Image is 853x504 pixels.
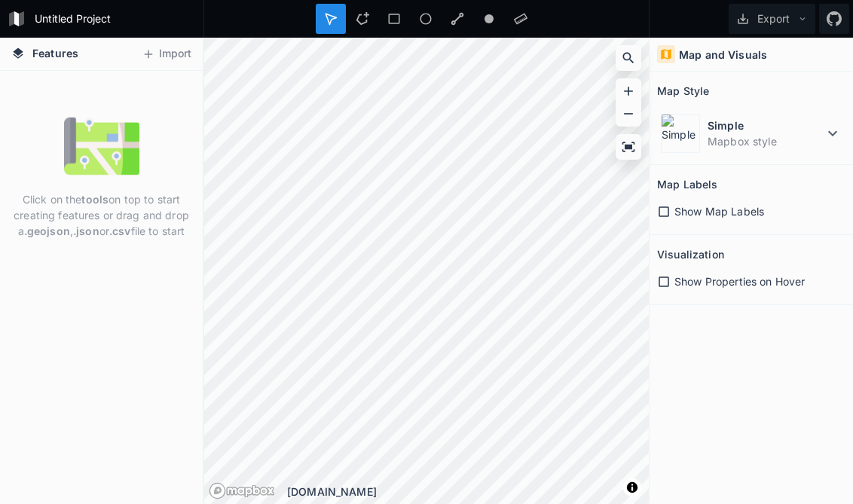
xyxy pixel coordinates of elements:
button: Export [729,4,815,34]
h2: Visualization [657,243,724,266]
img: Simple [661,114,700,153]
h2: Map Labels [657,173,717,196]
button: Import [134,42,199,66]
h4: Map and Visuals [679,47,767,63]
span: Toggle attribution [628,479,637,496]
h2: Map Style [657,79,709,102]
div: [DOMAIN_NAME] [287,484,649,499]
img: empty [64,108,139,184]
p: Click on the on top to start creating features or drag and drop a , or file to start [11,191,191,239]
strong: .json [73,225,99,237]
strong: tools [81,193,109,206]
a: Mapbox logo [209,482,275,499]
button: Toggle attribution [623,478,641,496]
span: Show Map Labels [674,203,764,219]
strong: .geojson [24,225,70,237]
strong: .csv [109,225,131,237]
span: Features [32,45,78,61]
dt: Simple [708,118,824,133]
dd: Mapbox style [708,133,824,149]
span: Show Properties on Hover [674,273,805,289]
